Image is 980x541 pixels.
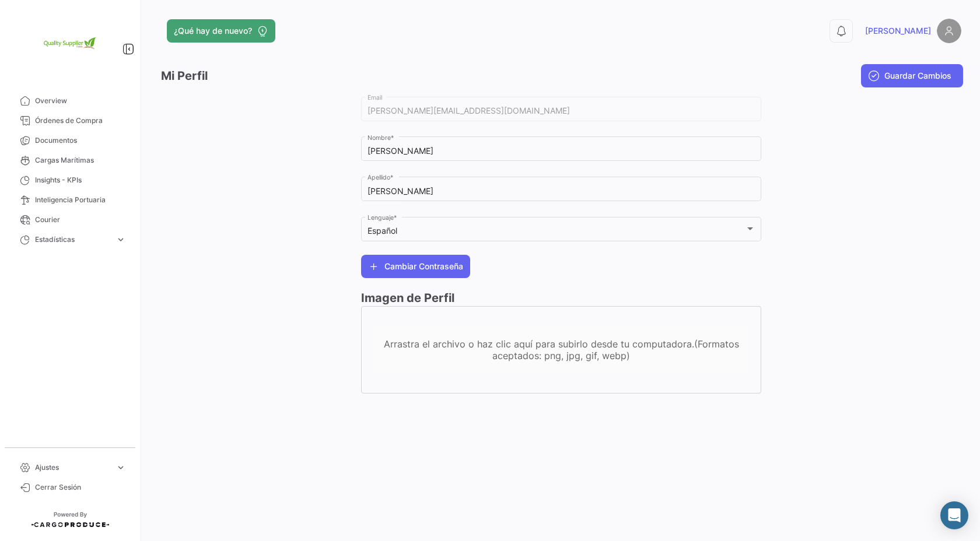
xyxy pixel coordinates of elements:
h3: Mi Perfil [161,68,208,85]
a: Cargas Marítimas [9,150,131,170]
span: [PERSON_NAME] [865,25,931,37]
span: Cargas Marítimas [35,155,126,166]
button: Guardar Cambios [861,64,963,87]
span: Ajustes [35,462,111,473]
span: Documentos [35,135,126,146]
a: Courier [9,210,131,230]
mat-select-trigger: Español [367,226,397,236]
a: Órdenes de Compra [9,111,131,131]
span: expand_more [116,462,126,473]
a: Overview [9,91,131,111]
span: Insights - KPIs [35,175,126,185]
span: Cambiar Contraseña [384,261,463,272]
span: Cerrar Sesión [35,482,126,493]
div: Arrastra el archivo o haz clic aquí para subirlo desde tu computadora.(Formatos aceptados: png, j... [373,338,749,361]
div: Abrir Intercom Messenger [940,501,968,529]
a: Inteligencia Portuaria [9,190,131,210]
img: 2e1e32d8-98e2-4bbc-880e-a7f20153c351.png [41,14,99,72]
a: Insights - KPIs [9,170,131,190]
span: Inteligencia Portuaria [35,195,126,205]
h3: Imagen de Perfil [361,290,761,306]
span: Courier [35,215,126,225]
img: placeholder-user.png [937,19,961,43]
span: ¿Qué hay de nuevo? [174,25,252,37]
span: Estadísticas [35,234,111,245]
span: Órdenes de Compra [35,115,126,126]
a: Documentos [9,131,131,150]
button: Cambiar Contraseña [361,255,470,278]
button: ¿Qué hay de nuevo? [167,19,275,43]
span: expand_more [116,234,126,245]
span: Overview [35,96,126,106]
span: Guardar Cambios [884,70,951,82]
